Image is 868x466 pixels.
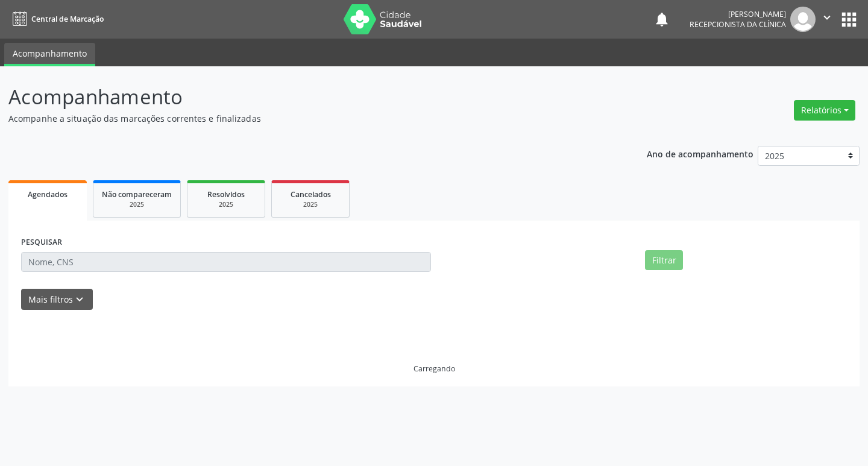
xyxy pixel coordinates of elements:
span: Resolvidos [207,189,245,200]
img: img [790,7,816,32]
div: Carregando [414,364,455,374]
div: 2025 [280,200,341,209]
div: 2025 [102,200,172,209]
i: keyboard_arrow_down [73,293,86,306]
i:  [820,11,834,24]
button: Filtrar [645,250,683,271]
p: Ano de acompanhamento [647,146,753,161]
p: Acompanhe a situação das marcações correntes e finalizadas [8,112,604,125]
span: Agendados [28,189,68,200]
div: [PERSON_NAME] [690,9,786,19]
input: Nome, CNS [21,252,431,272]
p: Acompanhamento [8,82,604,112]
button: Relatórios [794,100,855,121]
span: Recepcionista da clínica [690,19,786,30]
span: Não compareceram [102,189,172,200]
span: Central de Marcação [31,14,104,24]
button: notifications [653,11,670,28]
div: 2025 [196,200,256,209]
button:  [816,7,838,32]
button: Mais filtroskeyboard_arrow_down [21,289,93,310]
a: Acompanhamento [4,43,95,66]
label: PESQUISAR [21,233,62,252]
span: Cancelados [291,189,331,200]
a: Central de Marcação [8,9,104,29]
button: apps [838,9,860,30]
